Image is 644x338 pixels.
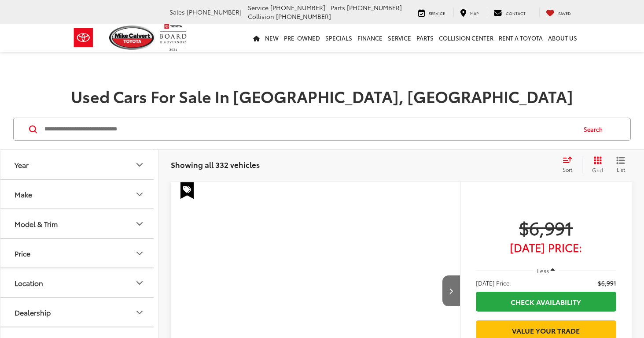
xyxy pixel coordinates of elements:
input: Search by Make, Model, or Keyword [44,119,575,140]
button: LocationLocation [0,268,159,297]
span: [DATE] Price: [476,279,511,287]
button: YearYear [0,150,159,179]
a: Contact [487,8,532,17]
span: Service [429,10,445,16]
span: $6,991 [476,216,616,238]
a: Map [453,8,485,17]
span: [PHONE_NUMBER] [270,3,325,12]
span: Contact [506,10,526,16]
a: About Us [545,24,580,52]
span: List [616,166,625,173]
div: Price [134,248,145,259]
span: Grid [592,166,603,174]
a: My Saved Vehicles [539,8,578,17]
button: Select sort value [558,156,582,174]
span: [PHONE_NUMBER] [276,12,331,21]
span: Sort [563,166,572,173]
div: Year [134,160,145,170]
a: Finance [355,24,385,52]
a: Parts [414,24,436,52]
span: [PHONE_NUMBER] [347,3,402,12]
span: Parts [331,3,345,12]
span: Collision [248,12,274,21]
button: List View [610,156,632,174]
div: Dealership [15,308,51,316]
span: Special [180,182,194,199]
a: Collision Center [436,24,496,52]
div: Dealership [134,307,145,318]
span: [DATE] Price: [476,243,616,252]
a: Service [385,24,414,52]
div: Price [15,249,30,257]
button: DealershipDealership [0,298,159,327]
button: Search [575,118,615,140]
a: Pre-Owned [281,24,323,52]
span: Less [537,267,549,275]
a: Rent a Toyota [496,24,545,52]
span: $6,991 [598,279,616,287]
button: PricePrice [0,239,159,267]
a: Specials [323,24,355,52]
span: Map [470,10,478,16]
div: Make [15,190,32,198]
img: Toyota [67,23,100,52]
span: Sales [169,7,185,16]
button: Less [533,263,559,279]
span: [PHONE_NUMBER] [187,7,242,16]
a: Home [250,24,262,52]
div: Year [15,160,29,169]
a: Service [412,8,452,17]
div: Location [15,279,43,287]
button: Model & TrimModel & Trim [0,209,159,238]
span: Showing all 332 vehicles [171,159,260,170]
button: Next image [442,275,460,306]
a: Check Availability [476,292,616,312]
div: Model & Trim [134,219,145,229]
div: Model & Trim [15,219,58,228]
button: MakeMake [0,180,159,208]
div: Make [134,189,145,200]
span: Saved [558,10,571,16]
div: Location [134,278,145,288]
img: Mike Calvert Toyota [109,26,156,50]
button: Grid View [582,156,610,174]
a: New [262,24,281,52]
span: Service [248,3,269,12]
